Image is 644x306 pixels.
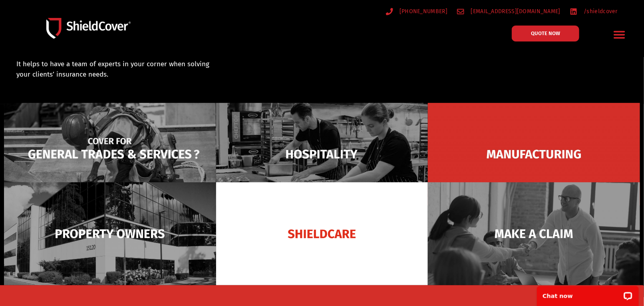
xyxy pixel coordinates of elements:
span: /shieldcover [582,6,618,16]
a: /shieldcover [570,6,618,16]
a: [PHONE_NUMBER] [386,6,448,16]
span: [EMAIL_ADDRESS][DOMAIN_NAME] [469,6,561,16]
img: Shield-Cover-Underwriting-Australia-logo-full [46,18,131,39]
iframe: LiveChat chat widget [532,281,644,306]
a: QUOTE NOW [512,26,579,41]
span: QUOTE NOW [531,31,560,36]
p: your clients’ insurance needs. [16,69,363,80]
div: Menu Toggle [610,25,629,44]
span: [PHONE_NUMBER] [398,6,447,16]
a: [EMAIL_ADDRESS][DOMAIN_NAME] [457,6,561,16]
div: It helps to have a team of experts in your corner when solving [16,59,363,79]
